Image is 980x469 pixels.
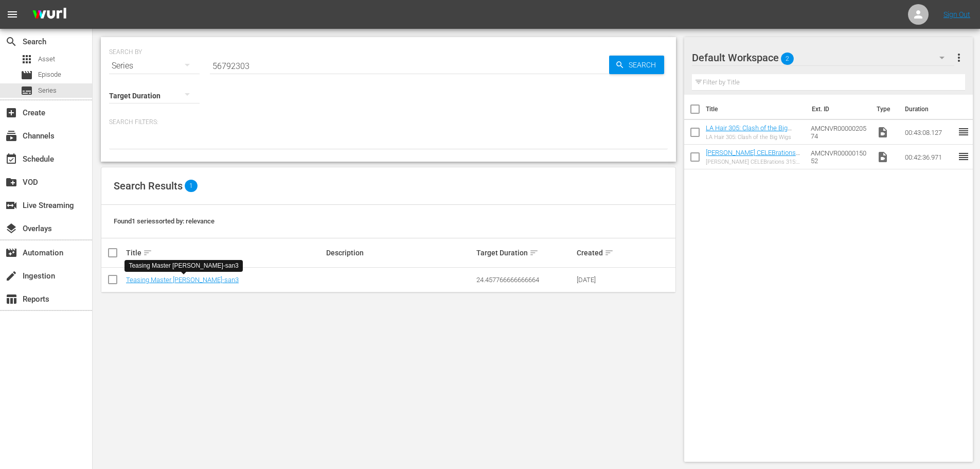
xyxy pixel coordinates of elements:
span: reorder [957,126,970,138]
span: reorder [957,150,970,163]
div: [DATE] [577,276,623,284]
span: sort [529,248,539,257]
td: 00:43:08.127 [901,120,957,145]
div: Target Duration [476,247,574,259]
span: Series [21,84,33,97]
div: Description [326,249,473,257]
span: Asset [21,53,33,65]
th: Duration [899,95,960,124]
a: Sign Out [943,10,970,19]
span: Search [5,36,17,48]
a: LA Hair 305: Clash of the Big Wigs [706,124,792,140]
td: 00:42:36.971 [901,145,957,169]
span: Video [877,151,889,163]
span: Search Results [114,180,183,192]
span: Create [5,107,17,119]
div: [PERSON_NAME] CELEBrations 315: [PERSON_NAME] [706,159,803,165]
img: ans4CAIJ8jUAAAAAAAAAAAAAAAAAAAAAAAAgQb4GAAAAAAAAAAAAAAAAAAAAAAAAJMjXAAAAAAAAAAAAAAAAAAAAAAAAgAT5G... [25,3,74,27]
div: 24.457766666666664 [476,276,574,284]
span: Schedule [5,153,17,165]
th: Ext. ID [806,95,871,124]
th: Title [706,95,806,124]
span: Ingestion [5,270,17,282]
span: Channels [5,130,17,142]
th: Type [870,95,899,124]
span: VOD [5,176,17,188]
span: Asset [38,54,55,64]
span: Search [625,56,664,74]
div: Teasing Master [PERSON_NAME]-san3 [129,262,238,270]
div: Title [126,247,323,259]
a: Teasing Master [PERSON_NAME]-san3 [126,276,239,284]
button: Search [609,56,664,74]
span: menu [6,8,19,21]
td: AMCNVR0000020574 [807,120,872,145]
div: Default Workspace [692,43,954,72]
a: [PERSON_NAME] CELEBrations 315: [PERSON_NAME] [706,149,800,164]
span: 2 [781,48,794,70]
span: sort [604,248,614,257]
span: Found 1 series sorted by: relevance [114,217,215,225]
span: Episode [21,69,33,81]
td: AMCNVR0000015052 [807,145,872,169]
span: 1 [185,180,198,192]
span: Overlays [5,222,17,235]
span: Live Streaming [5,199,17,212]
span: more_vert [953,51,965,64]
div: LA Hair 305: Clash of the Big Wigs [706,134,803,141]
span: Video [877,126,889,138]
div: Series [109,51,200,80]
span: Reports [5,293,17,305]
span: Automation [5,247,17,259]
span: Episode [38,70,61,80]
span: Series [38,85,57,96]
div: Created [577,247,623,259]
span: sort [143,248,152,257]
button: more_vert [953,45,965,70]
p: Search Filters: [109,118,668,127]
